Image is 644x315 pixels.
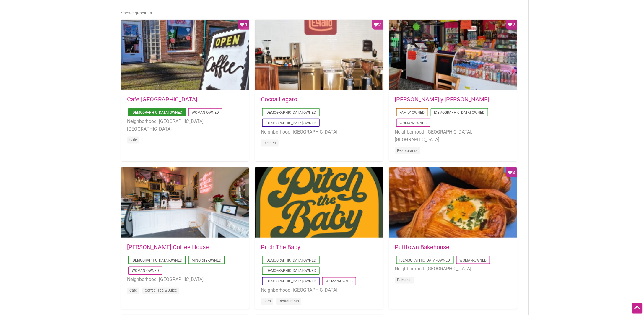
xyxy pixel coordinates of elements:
a: Cocoa Legato [261,96,297,103]
a: Minority-Owned [192,258,221,262]
a: [DEMOGRAPHIC_DATA]-Owned [266,258,316,262]
a: Woman-Owned [460,258,487,262]
a: Pitch The Baby [261,243,300,251]
a: [DEMOGRAPHIC_DATA]-Owned [434,111,485,115]
a: [DEMOGRAPHIC_DATA]-Owned [132,258,182,262]
a: Woman-Owned [192,111,219,115]
li: Neighborhood: [GEOGRAPHIC_DATA] [261,287,377,294]
a: [DEMOGRAPHIC_DATA]-Owned [266,280,316,284]
a: Bars [263,299,271,303]
li: Neighborhood: [GEOGRAPHIC_DATA] [261,128,377,136]
li: Neighborhood: [GEOGRAPHIC_DATA], [GEOGRAPHIC_DATA] [395,128,511,143]
a: Cafe [GEOGRAPHIC_DATA] [127,96,197,103]
a: Restaurants [397,148,418,153]
a: Woman-Owned [400,121,427,125]
span: Showing results [121,11,152,15]
b: 8 [137,11,139,15]
a: Restaurants [279,299,299,303]
a: Cafe [129,138,137,142]
div: Scroll Back to Top [632,303,643,314]
a: [PERSON_NAME] Coffee House [127,243,209,251]
a: [PERSON_NAME] y [PERSON_NAME] [395,96,489,103]
a: Bakeries [397,278,412,282]
a: [DEMOGRAPHIC_DATA]-Owned [400,258,450,262]
li: Neighborhood: [GEOGRAPHIC_DATA], [GEOGRAPHIC_DATA] [127,118,243,133]
li: Neighborhood: [GEOGRAPHIC_DATA] [127,276,243,284]
li: Neighborhood: [GEOGRAPHIC_DATA] [395,265,511,273]
a: [DEMOGRAPHIC_DATA]-Owned [266,111,316,115]
a: Coffee, Tea & Juice [145,288,177,293]
a: Cafe [129,288,137,293]
a: Dessert [263,141,276,145]
a: [DEMOGRAPHIC_DATA]-Owned [266,269,316,273]
a: Woman-Owned [132,269,159,273]
a: [DEMOGRAPHIC_DATA]-Owned [266,121,316,125]
a: [DEMOGRAPHIC_DATA]-Owned [132,111,182,115]
a: Woman-Owned [326,280,353,284]
a: Family-Owned [400,111,425,115]
a: Pufftown Bakehouse [395,243,450,251]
